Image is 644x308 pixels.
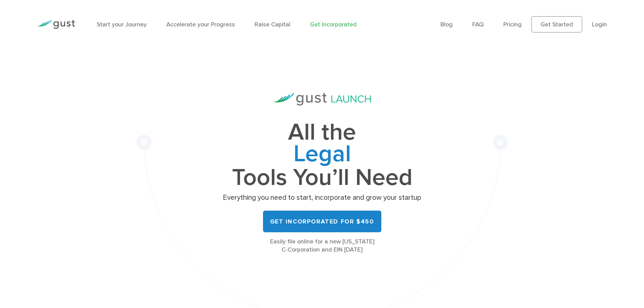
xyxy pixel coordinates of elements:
[472,21,484,28] a: FAQ
[221,122,424,188] h1: All the Tools You’ll Need
[503,21,522,28] a: Pricing
[221,238,424,254] div: Easily file online for a new [US_STATE] C-Corporation and EIN [DATE]
[166,21,235,28] a: Accelerate your Progress
[531,16,582,32] a: Get Started
[310,21,357,28] a: Get Incorporated
[97,21,147,28] a: Start your Journey
[37,20,75,29] img: Gust Logo
[273,93,371,105] img: Gust Launch Logo
[221,143,424,167] span: Cap Table
[440,21,453,28] a: Blog
[263,211,381,232] a: Get Incorporated for $450
[592,21,607,28] a: Login
[255,21,290,28] a: Raise Capital
[221,193,424,203] p: Everything you need to start, incorporate and grow your startup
